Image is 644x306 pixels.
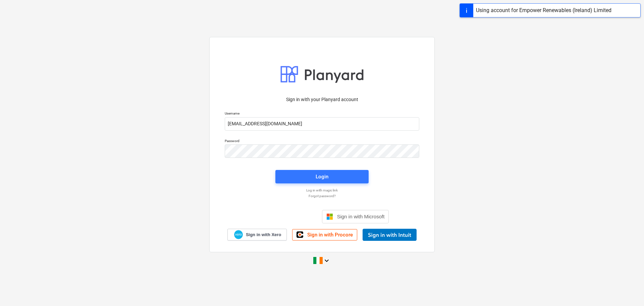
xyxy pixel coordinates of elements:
[234,230,243,239] img: Xero logo
[252,209,320,224] iframe: Sign in with Google Button
[337,214,385,219] span: Sign in with Microsoft
[221,188,423,192] a: Log in with magic link
[323,257,331,265] i: keyboard_arrow_down
[246,232,281,238] span: Sign in with Xero
[227,229,287,241] a: Sign in with Xero
[476,6,611,14] div: Using account for Empower Renewables (Ireland) Limited
[225,117,419,131] input: Username
[292,229,357,241] a: Sign in with Procore
[225,139,419,144] p: Password
[326,213,333,220] img: Microsoft logo
[225,96,419,103] p: Sign in with your Planyard account
[225,111,419,117] p: Username
[221,194,423,198] a: Forgot password?
[316,172,328,181] div: Login
[307,232,353,238] span: Sign in with Procore
[275,170,369,183] button: Login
